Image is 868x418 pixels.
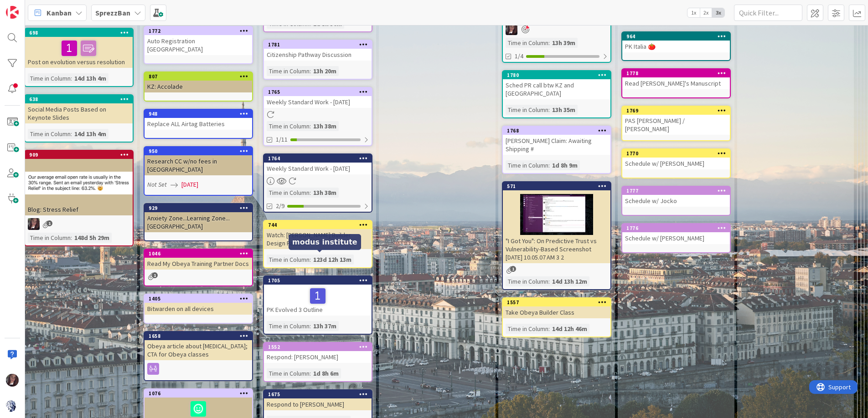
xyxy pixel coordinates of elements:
[144,331,253,381] a: 1658Obeya article about [MEDICAL_DATA]; CTA for Obeya classes
[622,107,730,115] div: 1769
[19,1,41,12] span: Support
[264,154,372,174] div: 1764Weekly Standard Work - [DATE]
[144,71,253,102] a: 807KZ: Accolade
[147,180,167,189] i: Not Set
[622,115,730,135] div: PAS [PERSON_NAME] / [PERSON_NAME]
[145,147,252,155] div: 950
[734,5,802,21] input: Quick Filter...
[264,276,372,316] div: 1705PK Evolved 3 Outline
[268,89,372,95] div: 1765
[145,110,252,130] div: 948Replace ALL Airtag Batteries
[145,295,252,303] div: 1405
[622,149,730,169] div: 1770Schedule w/ [PERSON_NAME]
[6,374,19,387] img: TD
[622,77,730,89] div: Read [PERSON_NAME]'s Manuscript
[507,299,610,306] div: 1557
[6,399,19,412] img: avatar
[145,250,252,270] div: 1046Read My Obeya Training Partner Docs
[152,272,158,278] span: 1
[264,88,372,96] div: 1765
[622,32,730,41] div: 964
[144,294,253,324] a: 1405Bitwarden on all devices
[503,127,610,135] div: 1768
[700,8,712,17] span: 2x
[28,73,71,83] div: Time in Column
[263,342,372,382] a: 1552Respond: [PERSON_NAME]Time in Column:1d 8h 6m
[268,222,372,228] div: 744
[503,71,610,99] div: 1780Sched PR call btw KZ and [GEOGRAPHIC_DATA]
[72,73,108,83] div: 14d 13h 4m
[310,255,311,265] span: :
[145,250,252,258] div: 1046
[503,135,610,155] div: [PERSON_NAME] Claim: Awaiting Shipping #
[506,324,548,334] div: Time in Column
[621,223,731,253] a: 1776Schedule w/ [PERSON_NAME]
[149,250,252,257] div: 1046
[626,188,730,194] div: 1777
[268,155,372,162] div: 1764
[622,158,730,169] div: Schedule w/ [PERSON_NAME]
[311,321,339,331] div: 13h 37m
[503,79,610,99] div: Sched PR call btw KZ and [GEOGRAPHIC_DATA]
[25,29,133,68] div: 698Post on evolution versus resolution
[622,187,730,207] div: 1777Schedule w/ Jocko
[503,306,610,318] div: Take Obeya Builder Class
[46,7,72,18] span: Kanban
[263,40,372,80] a: 1781Citizenship Pathway DiscussionTime in Column:13h 20m
[145,295,252,315] div: 1405Bitwarden on all devices
[621,31,731,61] a: 964PK Italia 🍅
[548,324,550,334] span: :
[264,343,372,351] div: 1552
[25,29,133,37] div: 698
[149,205,252,211] div: 929
[548,105,550,115] span: :
[622,41,730,52] div: PK Italia 🍅
[264,41,372,61] div: 1781Citizenship Pathway Discussion
[264,343,372,363] div: 1552Respond: [PERSON_NAME]
[149,390,252,397] div: 1076
[264,154,372,163] div: 1764
[507,183,610,189] div: 571
[621,186,731,216] a: 1777Schedule w/ Jocko
[149,333,252,339] div: 1658
[502,297,611,337] a: 1557Take Obeya Builder ClassTime in Column:14d 12h 46m
[263,87,372,146] a: 1765Weekly Standard Work - [DATE]Time in Column:13h 38m1/11
[311,188,339,198] div: 13h 38m
[506,23,517,35] img: TD
[311,368,341,378] div: 1d 8h 6m
[24,150,134,246] a: 909Blog: Stress ReliefTDTime in Column:148d 5h 29m
[311,255,354,265] div: 123d 12h 13m
[626,70,730,76] div: 1778
[268,344,372,350] div: 1552
[145,155,252,175] div: Research CC w/no fees in [GEOGRAPHIC_DATA]
[264,390,372,398] div: 1675
[310,66,311,76] span: :
[622,224,730,232] div: 1776
[28,233,71,243] div: Time in Column
[71,233,72,243] span: :
[145,81,252,92] div: KZ: Accolade
[626,33,730,40] div: 964
[310,188,311,198] span: :
[149,148,252,154] div: 950
[622,195,730,207] div: Schedule w/ Jocko
[145,72,252,81] div: 807
[144,146,253,196] a: 950Research CC w/no fees in [GEOGRAPHIC_DATA]Not Set[DATE]
[264,229,372,249] div: Watch: [PERSON_NAME] Builder Design Patterns
[626,107,730,114] div: 1769
[145,212,252,232] div: Anxiety Zone...Learning Zone...[GEOGRAPHIC_DATA]
[268,41,372,48] div: 1781
[622,149,730,158] div: 1770
[144,249,253,286] a: 1046Read My Obeya Training Partner Docs
[145,27,252,35] div: 1772
[502,70,611,118] a: 1780Sched PR call btw KZ and [GEOGRAPHIC_DATA]Time in Column:13h 35m
[149,296,252,302] div: 1405
[145,258,252,270] div: Read My Obeya Training Partner Docs
[267,321,310,331] div: Time in Column
[622,69,730,89] div: 1778Read [PERSON_NAME]'s Manuscript
[145,118,252,130] div: Replace ALL Airtag Batteries
[25,204,133,215] div: Blog: Stress Relief
[25,37,133,68] div: Post on evolution versus resolution
[310,321,311,331] span: :
[264,285,372,316] div: PK Evolved 3 Outline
